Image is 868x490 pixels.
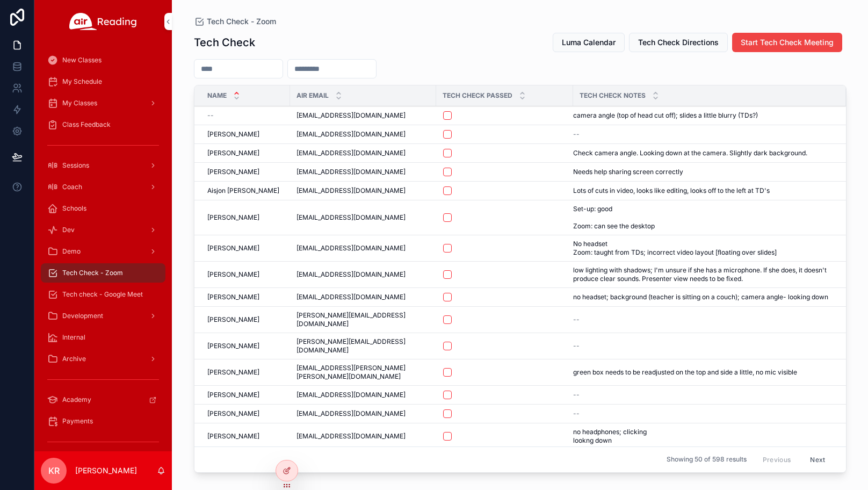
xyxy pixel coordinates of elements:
[207,244,259,253] span: [PERSON_NAME]
[207,409,284,418] a: [PERSON_NAME]
[207,130,259,139] span: [PERSON_NAME]
[296,168,430,176] a: [EMAIL_ADDRESS][DOMAIN_NAME]
[62,56,102,64] span: New Classes
[573,111,758,120] span: camera angle (top of head cut off); slides a little blurry (TDs?)
[62,417,93,426] span: Payments
[296,111,406,120] span: [EMAIL_ADDRESS][DOMAIN_NAME]
[296,186,406,195] span: [EMAIL_ADDRESS][DOMAIN_NAME]
[296,432,430,441] a: [EMAIL_ADDRESS][DOMAIN_NAME]
[732,33,842,52] button: Start Tech Check Meeting
[207,315,259,324] span: [PERSON_NAME]
[207,91,227,100] span: Name
[573,266,833,283] span: low lighting with shadows; I'm unsure if she has a microphone. If she does, it doesn't produce cl...
[296,244,406,253] span: [EMAIL_ADDRESS][DOMAIN_NAME]
[207,213,259,222] span: [PERSON_NAME]
[207,130,284,139] a: [PERSON_NAME]
[296,244,430,253] a: [EMAIL_ADDRESS][DOMAIN_NAME]
[573,368,833,377] a: green box needs to be readjusted on the top and side a little, no mic visible
[41,390,165,409] a: Academy
[296,130,430,139] a: [EMAIL_ADDRESS][DOMAIN_NAME]
[573,240,833,257] a: No headset Zoom: taught from TDs; incorrect video layout [floating over slides]
[62,120,111,129] span: Class Feedback
[667,456,747,464] span: Showing 50 of 598 results
[41,349,165,369] a: Archive
[69,13,137,30] img: App logo
[573,342,833,350] a: --
[207,368,259,377] span: [PERSON_NAME]
[207,111,284,120] a: --
[207,16,276,27] span: Tech Check - Zoom
[41,156,165,175] a: Sessions
[207,391,259,399] span: [PERSON_NAME]
[207,244,284,253] a: [PERSON_NAME]
[62,99,97,107] span: My Classes
[207,168,259,176] span: [PERSON_NAME]
[41,177,165,197] a: Coach
[41,328,165,347] a: Internal
[573,240,813,257] span: No headset Zoom: taught from TDs; incorrect video layout [floating over slides]
[573,130,580,139] span: --
[62,355,86,363] span: Archive
[296,149,406,157] span: [EMAIL_ADDRESS][DOMAIN_NAME]
[296,337,430,355] a: [PERSON_NAME][EMAIL_ADDRESS][DOMAIN_NAME]
[62,226,75,234] span: Dev
[296,293,430,301] a: [EMAIL_ADDRESS][DOMAIN_NAME]
[573,149,833,157] a: Check camera angle. Looking down at the camera. Slightly dark background.
[207,368,284,377] a: [PERSON_NAME]
[573,428,833,445] a: no headphones; clicking lookng down
[573,168,683,176] span: Needs help sharing screen correctly
[573,342,580,350] span: --
[296,364,430,381] a: [EMAIL_ADDRESS][PERSON_NAME][PERSON_NAME][DOMAIN_NAME]
[62,290,143,299] span: Tech check - Google Meet
[207,186,279,195] span: Aisjon [PERSON_NAME]
[573,391,580,399] span: --
[580,91,646,100] span: Tech Check Notes
[573,315,580,324] span: --
[41,285,165,304] a: Tech check - Google Meet
[41,51,165,70] a: New Classes
[48,464,60,477] span: KR
[62,161,89,170] span: Sessions
[62,312,103,320] span: Development
[41,115,165,134] a: Class Feedback
[41,199,165,218] a: Schools
[207,270,284,279] a: [PERSON_NAME]
[62,269,123,277] span: Tech Check - Zoom
[207,342,284,350] a: [PERSON_NAME]
[296,213,406,222] span: [EMAIL_ADDRESS][DOMAIN_NAME]
[573,428,687,445] span: no headphones; clicking lookng down
[41,412,165,431] a: Payments
[194,16,276,27] a: Tech Check - Zoom
[41,263,165,283] a: Tech Check - Zoom
[296,311,430,328] a: [PERSON_NAME][EMAIL_ADDRESS][DOMAIN_NAME]
[802,451,833,468] button: Next
[62,333,85,342] span: Internal
[207,293,259,301] span: [PERSON_NAME]
[573,130,833,139] a: --
[296,270,430,279] a: [EMAIL_ADDRESS][DOMAIN_NAME]
[207,213,284,222] a: [PERSON_NAME]
[207,111,214,120] span: --
[207,409,259,418] span: [PERSON_NAME]
[296,293,406,301] span: [EMAIL_ADDRESS][DOMAIN_NAME]
[207,432,284,441] a: [PERSON_NAME]
[207,391,284,399] a: [PERSON_NAME]
[41,93,165,113] a: My Classes
[62,247,81,256] span: Demo
[629,33,728,52] button: Tech Check Directions
[296,168,406,176] span: [EMAIL_ADDRESS][DOMAIN_NAME]
[41,242,165,261] a: Demo
[41,220,165,240] a: Dev
[296,409,430,418] a: [EMAIL_ADDRESS][DOMAIN_NAME]
[207,293,284,301] a: [PERSON_NAME]
[41,72,165,91] a: My Schedule
[573,409,833,418] a: --
[573,368,797,377] span: green box needs to be readjusted on the top and side a little, no mic visible
[296,91,329,100] span: Air Email
[296,391,406,399] span: [EMAIL_ADDRESS][DOMAIN_NAME]
[296,130,406,139] span: [EMAIL_ADDRESS][DOMAIN_NAME]
[573,391,833,399] a: --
